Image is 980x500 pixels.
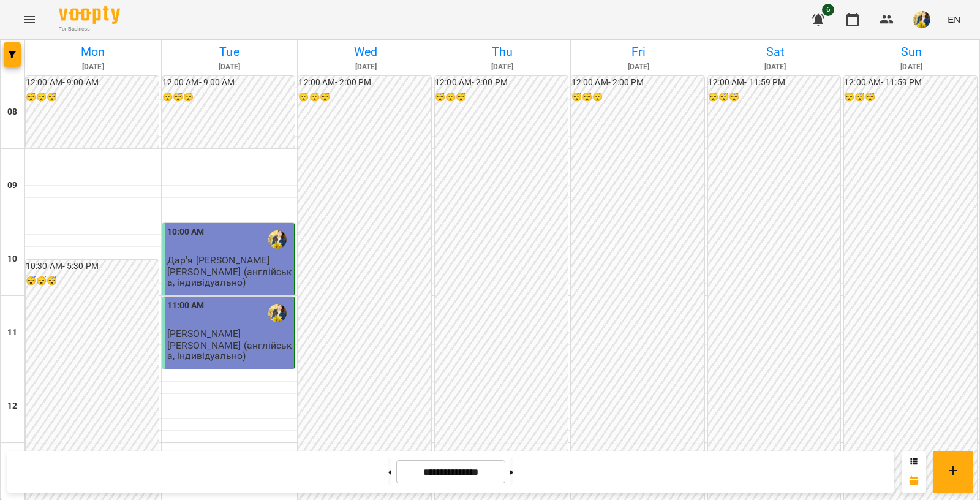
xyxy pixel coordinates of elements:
[573,61,705,73] h6: [DATE]
[59,6,120,24] img: Voopty Logo
[27,61,159,73] h6: [DATE]
[435,91,568,104] h6: 😴😴😴
[167,328,241,339] span: [PERSON_NAME]
[167,340,292,362] p: [PERSON_NAME] (англійська, індивідуально)
[167,267,292,288] p: [PERSON_NAME] (англійська, індивідуально)
[845,42,978,61] h6: Sun
[27,42,159,61] h6: Mon
[709,42,842,61] h6: Sat
[26,76,159,89] h6: 12:00 AM - 9:00 AM
[708,91,841,104] h6: 😴😴😴
[709,61,842,73] h6: [DATE]
[298,76,431,89] h6: 12:00 AM - 2:00 PM
[845,61,978,73] h6: [DATE]
[164,42,296,61] h6: Tue
[435,76,568,89] h6: 12:00 AM - 2:00 PM
[913,11,930,28] img: edf558cdab4eea865065d2180bd167c9.jpg
[167,299,205,312] label: 11:00 AM
[844,91,977,104] h6: 😴😴😴
[167,225,205,239] label: 10:00 AM
[59,25,120,33] span: For Business
[268,304,287,322] img: Лілія Савинська (а)
[26,260,159,273] h6: 10:30 AM - 5:30 PM
[7,105,17,119] h6: 08
[7,326,17,339] h6: 11
[943,8,965,31] button: EN
[15,5,44,34] button: Menu
[26,275,159,288] h6: 😴😴😴
[7,400,17,413] h6: 12
[164,61,296,73] h6: [DATE]
[436,61,568,73] h6: [DATE]
[26,91,159,104] h6: 😴😴😴
[708,76,841,89] h6: 12:00 AM - 11:59 PM
[268,230,287,249] img: Лілія Савинська (а)
[948,13,960,26] span: EN
[822,4,834,16] span: 6
[300,42,432,61] h6: Wed
[844,76,977,89] h6: 12:00 AM - 11:59 PM
[167,254,270,266] span: Дар'я [PERSON_NAME]
[436,42,568,61] h6: Thu
[571,76,704,89] h6: 12:00 AM - 2:00 PM
[573,42,705,61] h6: Fri
[7,179,17,192] h6: 09
[298,91,431,104] h6: 😴😴😴
[571,91,704,104] h6: 😴😴😴
[162,76,295,89] h6: 12:00 AM - 9:00 AM
[162,91,295,104] h6: 😴😴😴
[300,61,432,73] h6: [DATE]
[7,252,17,266] h6: 10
